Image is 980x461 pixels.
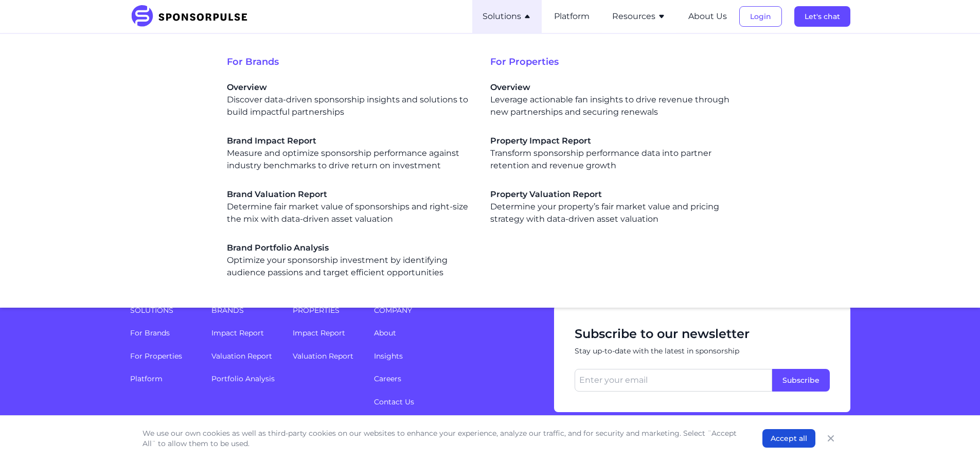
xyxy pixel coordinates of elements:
[575,326,830,342] span: Subscribe to our newsletter
[929,412,980,461] iframe: Chat Widget
[227,135,474,147] span: Brand Impact Report
[142,428,742,449] p: We use our own cookies as well as third-party cookies on our websites to enhance your experience,...
[575,369,772,392] input: Enter your email
[130,328,170,338] a: For Brands
[490,188,737,201] span: Property Valuation Report
[490,135,737,172] div: Transform sponsorship performance data into partner retention and revenue growth
[227,81,474,118] div: Discover data-driven sponsorship insights and solutions to build impactful partnerships
[739,12,782,21] a: Login
[575,346,830,357] span: Stay up-to-date with the latest in sponsorship
[612,10,666,23] button: Resources
[483,10,531,23] button: Solutions
[688,10,727,23] button: About Us
[554,12,590,21] a: Platform
[227,242,474,279] div: Optimize your sponsorship investment by identifying audience passions and target efficient opport...
[824,431,838,446] button: Close
[227,81,474,94] span: Overview
[772,369,830,392] button: Subscribe
[227,81,474,118] a: OverviewDiscover data-driven sponsorship insights and solutions to build impactful partnerships
[554,10,590,23] button: Platform
[374,351,403,361] a: Insights
[794,6,850,27] button: Let's chat
[374,374,401,383] a: Careers
[227,242,474,279] a: Brand Portfolio AnalysisOptimize your sponsorship investment by identifying audience passions and...
[293,305,362,315] span: Properties
[211,351,272,361] a: Valuation Report
[490,55,754,69] span: For Properties
[227,135,474,172] div: Measure and optimize sponsorship performance against industry benchmarks to drive return on inves...
[490,188,737,225] a: Property Valuation ReportDetermine your property’s fair market value and pricing strategy with da...
[130,351,182,361] a: For Properties
[490,81,737,94] span: Overview
[227,242,474,254] span: Brand Portfolio Analysis
[227,188,474,225] div: Determine fair market value of sponsorships and right-size the mix with data-driven asset valuation
[374,305,524,315] span: Company
[794,12,850,21] a: Let's chat
[490,81,737,118] div: Leverage actionable fan insights to drive revenue through new partnerships and securing renewals
[227,135,474,172] a: Brand Impact ReportMeasure and optimize sponsorship performance against industry benchmarks to dr...
[490,135,737,147] span: Property Impact Report
[374,328,396,338] a: About
[211,328,264,338] a: Impact Report
[293,351,353,361] a: Valuation Report
[227,188,474,225] a: Brand Valuation ReportDetermine fair market value of sponsorships and right-size the mix with dat...
[374,397,414,406] a: Contact Us
[227,55,490,69] span: For Brands
[130,374,163,383] a: Platform
[490,135,737,172] a: Property Impact ReportTransform sponsorship performance data into partner retention and revenue g...
[130,5,255,28] img: SponsorPulse
[688,12,727,21] a: About Us
[211,305,280,315] span: Brands
[211,374,275,383] a: Portfolio Analysis
[739,6,782,27] button: Login
[490,188,737,225] div: Determine your property’s fair market value and pricing strategy with data-driven asset valuation
[130,305,199,315] span: Solutions
[762,429,815,448] button: Accept all
[227,188,474,201] span: Brand Valuation Report
[293,328,345,338] a: Impact Report
[490,81,737,118] a: OverviewLeverage actionable fan insights to drive revenue through new partnerships and securing r...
